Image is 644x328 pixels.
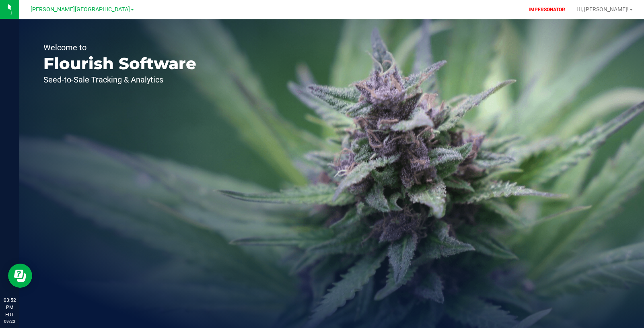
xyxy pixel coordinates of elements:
p: 09/23 [4,318,16,324]
p: IMPERSONATOR [525,6,568,13]
p: Seed-to-Sale Tracking & Analytics [43,76,196,84]
p: Welcome to [43,43,196,52]
p: Flourish Software [43,56,196,72]
span: [PERSON_NAME][GEOGRAPHIC_DATA] [31,6,130,13]
p: 03:52 PM EDT [4,297,16,318]
span: Hi, [PERSON_NAME]! [576,6,629,12]
iframe: Resource center [8,264,32,288]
